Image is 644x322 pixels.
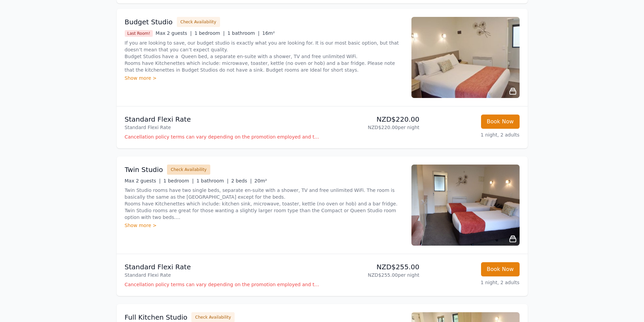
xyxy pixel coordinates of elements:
[325,115,420,124] p: NZD$220.00
[125,262,319,272] p: Standard Flexi Rate
[125,165,163,174] h3: Twin Studio
[125,272,319,278] p: Standard Flexi Rate
[125,17,173,27] h3: Budget Studio
[125,187,403,221] p: Twin Studio rooms have two single beds, separate en-suite with a shower, TV and free unlimited Wi...
[481,262,520,276] button: Book Now
[481,115,520,129] button: Book Now
[125,115,319,124] p: Standard Flexi Rate
[167,165,210,175] button: Check Availability
[231,178,252,183] span: 2 beds |
[194,30,225,36] span: 1 bedroom |
[325,272,420,278] p: NZD$255.00 per night
[125,75,403,81] div: Show more >
[125,178,161,183] span: Max 2 guests |
[125,124,319,131] p: Standard Flexi Rate
[156,30,192,36] span: Max 2 guests |
[425,131,520,138] p: 1 night, 2 adults
[163,178,194,183] span: 1 bedroom |
[196,178,229,183] span: 1 bathroom |
[325,124,420,131] p: NZD$220.00 per night
[255,178,267,183] span: 20m²
[262,30,275,36] span: 16m²
[125,281,319,288] p: Cancellation policy terms can vary depending on the promotion employed and the time of stay of th...
[425,279,520,286] p: 1 night, 2 adults
[125,222,403,229] div: Show more >
[325,262,420,272] p: NZD$255.00
[228,30,260,36] span: 1 bathroom |
[125,313,188,322] h3: Full Kitchen Studio
[125,40,403,73] p: If you are looking to save, our budget studio is exactly what you are looking for. It is our most...
[177,17,220,27] button: Check Availability
[125,30,153,37] span: Last Room!
[125,133,319,140] p: Cancellation policy terms can vary depending on the promotion employed and the time of stay of th...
